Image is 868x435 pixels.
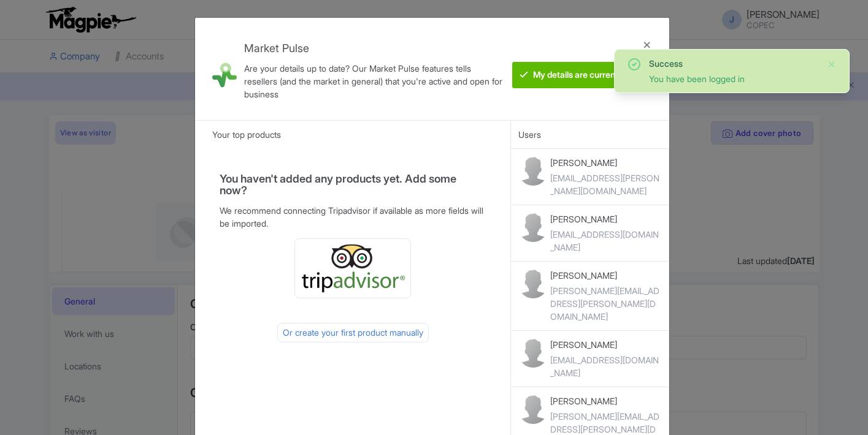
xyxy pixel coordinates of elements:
[518,213,548,242] img: contact-b11cc6e953956a0c50a2f97983291f06.png
[212,50,237,100] img: market_pulse-1-0a5220b3d29e4a0de46fb7534bebe030.svg
[512,62,626,88] btn: My details are current
[550,213,661,225] p: [PERSON_NAME]
[649,72,817,85] div: You have been logged in
[518,269,548,298] img: contact-b11cc6e953956a0c50a2f97983291f06.png
[550,354,661,379] div: [EMAIL_ADDRESS][DOMAIN_NAME]
[300,244,405,293] img: ta_logo-885a1c64328048f2535e39284ba9d771.png
[244,42,505,55] h4: Market Pulse
[518,156,548,186] img: contact-b11cc6e953956a0c50a2f97983291f06.png
[550,284,661,323] div: [PERSON_NAME][EMAIL_ADDRESS][PERSON_NAME][DOMAIN_NAME]
[518,395,548,424] img: contact-b11cc6e953956a0c50a2f97983291f06.png
[277,323,429,342] div: Or create your first product manually
[518,338,548,368] img: contact-b11cc6e953956a0c50a2f97983291f06.png
[244,62,505,100] div: Are your details up to date? Our Market Pulse features tells resellers (and the market in general...
[550,228,661,254] div: [EMAIL_ADDRESS][DOMAIN_NAME]
[827,57,837,72] button: Close
[511,120,669,148] div: Users
[195,120,510,148] div: Your top products
[550,395,661,407] p: [PERSON_NAME]
[550,156,661,169] p: [PERSON_NAME]
[550,172,661,197] div: [EMAIL_ADDRESS][PERSON_NAME][DOMAIN_NAME]
[220,173,486,197] h4: You haven't added any products yet. Add some now?
[550,269,661,282] p: [PERSON_NAME]
[649,57,817,70] div: Success
[220,204,486,230] p: We recommend connecting Tripadvisor if available as more fields will be imported.
[550,338,661,351] p: [PERSON_NAME]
